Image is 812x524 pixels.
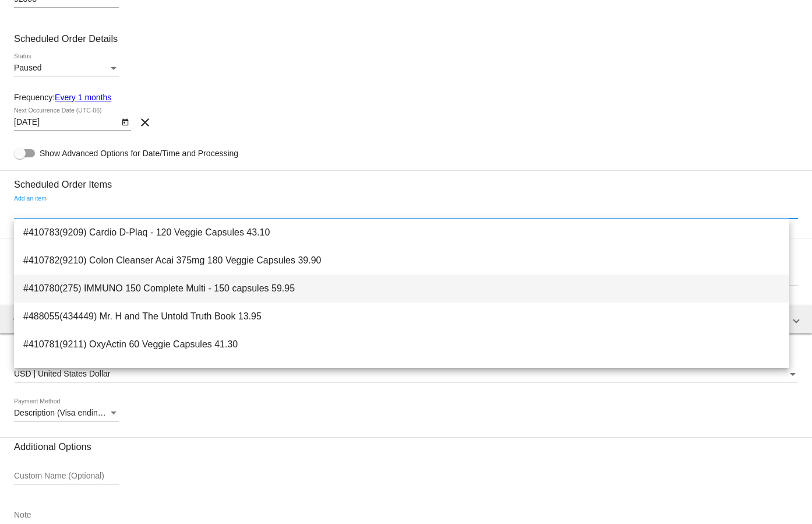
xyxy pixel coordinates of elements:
[14,369,110,378] span: USD | United States Dollar
[14,64,119,73] mat-select: Status
[23,330,780,358] span: #410781(9211) OxyActin 60 Veggie Capsules 41.30
[55,93,111,102] a: Every 1 months
[14,441,798,452] h3: Additional Options
[14,409,119,418] mat-select: Payment Method
[14,206,798,215] input: Add an item
[14,118,119,127] input: Next Occurrence Date (UTC-06)
[14,408,510,417] span: Description (Visa ending in 2426 (expires [CREDIT_CARD_DATA])) GatewayCustomerId (767145703) Gate...
[23,358,780,386] span: #415572(9215) SenTraMin Mineral Powder - 1 Kilo (Sizes: 1 Kilo) 589.00
[14,370,798,379] mat-select: Currency
[138,115,152,129] mat-icon: clear
[13,314,58,324] span: Order total
[23,219,780,247] span: #410783(9209) Cardio D-Plaq - 120 Veggie Capsules 43.10
[14,33,798,44] h3: Scheduled Order Details
[14,63,41,72] span: Paused
[14,170,798,190] h3: Scheduled Order Items
[14,472,119,481] input: Custom Name (Optional)
[23,303,780,330] span: #488055(434449) Mr. H and The Untold Truth Book 13.95
[23,247,780,275] span: #410782(9210) Colon Cleanser Acai 375mg 180 Veggie Capsules 39.90
[23,275,780,303] span: #410780(275) IMMUNO 150 Complete Multi - 150 capsules 59.95
[14,93,798,102] div: Frequency:
[119,115,131,128] button: Open calendar
[40,147,238,159] span: Show Advanced Options for Date/Time and Processing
